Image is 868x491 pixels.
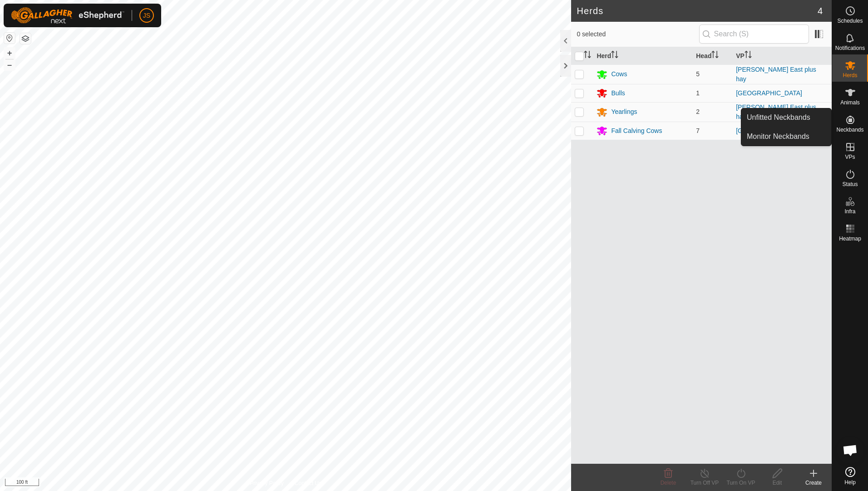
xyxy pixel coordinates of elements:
[584,52,591,59] p-sorticon: Activate to sort
[795,479,832,487] div: Create
[747,112,810,123] span: Unfitted Neckbands
[250,479,284,487] a: Privacy Policy
[844,480,856,485] span: Help
[840,100,860,105] span: Animals
[295,479,321,487] a: Contact Us
[4,33,15,44] button: Reset Map
[732,47,832,65] th: VP
[20,33,31,44] button: Map Layers
[837,18,863,24] span: Schedules
[723,479,759,487] div: Turn On VP
[741,108,831,127] a: Unfitted Neckbands
[837,437,864,464] div: Open chat
[696,108,700,115] span: 2
[593,47,692,65] th: Herd
[745,52,752,59] p-sorticon: Activate to sort
[577,29,699,39] span: 0 selected
[843,73,857,78] span: Herds
[661,480,676,486] span: Delete
[736,66,816,83] a: [PERSON_NAME] East plus hay
[736,127,802,134] a: [GEOGRAPHIC_DATA]
[844,209,855,214] span: Infra
[747,131,809,142] span: Monitor Neckbands
[686,479,723,487] div: Turn Off VP
[842,182,858,187] span: Status
[699,25,809,44] input: Search (S)
[839,236,861,241] span: Heatmap
[836,127,863,133] span: Neckbands
[818,4,823,18] span: 4
[696,127,700,134] span: 7
[611,52,618,59] p-sorticon: Activate to sort
[835,45,865,51] span: Notifications
[711,52,719,59] p-sorticon: Activate to sort
[577,5,817,16] h2: Herds
[696,89,700,97] span: 1
[736,103,816,120] a: [PERSON_NAME] East plus hay
[736,89,802,97] a: [GEOGRAPHIC_DATA]
[611,88,625,98] div: Bulls
[611,107,637,117] div: Yearlings
[611,69,627,79] div: Cows
[832,463,868,489] a: Help
[696,70,700,78] span: 5
[4,48,15,59] button: +
[143,11,150,20] span: JS
[741,128,831,146] a: Monitor Neckbands
[11,7,124,24] img: Gallagher Logo
[611,126,662,136] div: Fall Calving Cows
[759,479,795,487] div: Edit
[692,47,732,65] th: Head
[845,154,855,160] span: VPs
[4,59,15,70] button: –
